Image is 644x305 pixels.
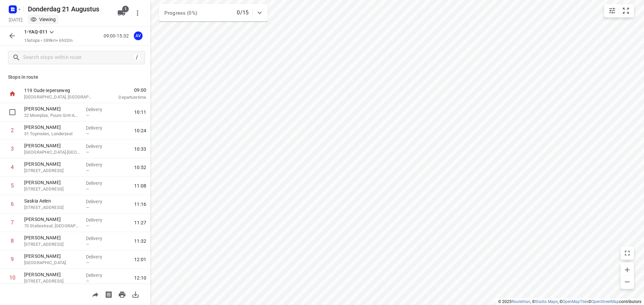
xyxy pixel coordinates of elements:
[86,106,111,113] p: Delivery
[619,4,633,17] button: Fit zoom
[24,149,80,156] p: 64 Veurtstraat, Puurs-Sint-Amands
[24,167,80,174] p: 37 Koning Albertstraat, Mechelen
[89,291,102,297] span: Share route
[24,253,80,259] p: [PERSON_NAME]
[24,131,80,137] p: 31 Topmolen, Londerzeel
[133,54,141,61] div: /
[9,275,15,281] div: 10
[86,161,111,168] p: Delivery
[24,87,94,94] p: 119 Oude Ieperseweg
[535,299,558,304] a: Stadia Maps
[24,223,80,229] p: 70 Statiestraat, Antwerpen
[86,223,89,228] span: —
[164,10,197,16] span: Progress (0%)
[102,87,146,93] span: 09:00
[86,253,111,260] p: Delivery
[86,272,111,279] p: Delivery
[237,9,249,17] p: 0/15
[129,291,142,297] span: Download route
[86,168,89,173] span: —
[24,105,80,112] p: [PERSON_NAME]
[102,291,115,297] span: Print shipping labels
[11,201,14,207] div: 6
[122,6,129,12] span: 1
[24,204,80,211] p: 30 Dahliastraat, Antwerpen
[134,182,146,189] span: 11:08
[24,112,80,119] p: 22 Moerplas, Puurs-Sint-Amands
[8,74,142,81] p: Stops in route
[24,179,80,186] p: [PERSON_NAME]
[6,105,19,119] span: Select
[24,186,80,193] p: [STREET_ADDRESS]
[134,275,146,281] span: 12:10
[86,186,89,192] span: —
[24,278,80,285] p: [STREET_ADDRESS]
[86,235,111,242] p: Delivery
[24,234,80,241] p: [PERSON_NAME]
[24,142,80,149] p: [PERSON_NAME]
[11,182,14,189] div: 5
[24,28,48,35] p: 1-YAQ-011
[24,241,80,248] p: 36 Collegelaan, Antwerpen
[11,219,14,226] div: 7
[11,164,14,170] div: 4
[24,271,80,278] p: [PERSON_NAME]
[24,161,80,167] p: [PERSON_NAME]
[134,256,146,263] span: 12:01
[23,53,133,63] input: Search stops within route
[86,279,89,284] span: —
[11,127,14,134] div: 2
[86,180,111,186] p: Delivery
[24,216,80,223] p: [PERSON_NAME]
[104,32,131,40] p: 09:00-15:32
[30,16,56,23] div: You are currently in view mode. To make any changes, go to edit project.
[134,146,146,152] span: 10:33
[102,94,146,101] p: Departure time
[86,217,111,223] p: Delivery
[24,259,80,266] p: 2B Steenovenstraat, Malle
[134,164,146,171] span: 10:52
[498,299,641,304] li: © 2025 , © , © © contributors
[86,205,89,210] span: —
[86,198,111,205] p: Delivery
[604,4,634,17] div: small contained button group
[134,109,146,116] span: 10:11
[24,198,80,204] p: Saskia Aelen
[591,299,619,304] a: OpenStreetMap
[86,125,111,131] p: Delivery
[115,6,128,20] button: 1
[134,127,146,134] span: 10:24
[86,113,89,118] span: —
[562,299,588,304] a: OpenMapTiles
[11,238,14,244] div: 8
[24,37,72,44] p: 15 stops • 389km • 6h32m
[24,124,80,131] p: [PERSON_NAME]
[131,32,145,39] span: Assigned to Axel Verzele
[86,242,89,247] span: —
[605,4,619,17] button: Map settings
[134,238,146,244] span: 11:32
[86,150,89,155] span: —
[115,291,129,297] span: Print route
[86,143,111,150] p: Delivery
[24,94,94,100] p: [GEOGRAPHIC_DATA], [GEOGRAPHIC_DATA]
[86,260,89,265] span: —
[512,299,530,304] a: Routetitan
[134,219,146,226] span: 11:27
[134,201,146,208] span: 11:16
[11,256,14,262] div: 9
[11,146,14,152] div: 3
[159,4,268,21] div: Progress (0%)0/15
[86,131,89,136] span: —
